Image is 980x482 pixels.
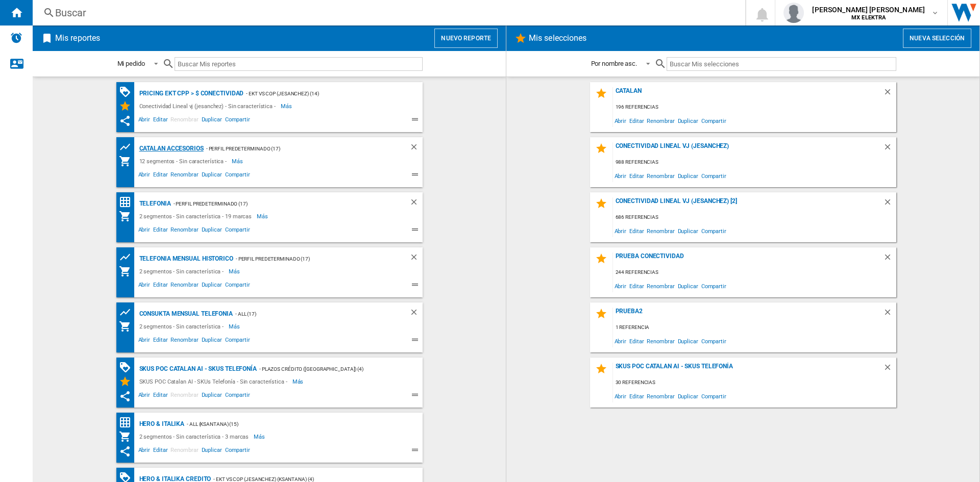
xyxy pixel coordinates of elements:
[137,280,152,292] span: Abrir
[119,86,137,98] div: Matriz de PROMOCIONES
[409,308,423,320] div: Borrar
[119,155,137,167] div: Mi colección
[224,225,252,237] span: Compartir
[645,279,676,293] span: Renombrar
[257,363,402,375] div: - Plazos Crédito ([GEOGRAPHIC_DATA]) (4)
[200,225,224,237] span: Duplicar
[152,115,169,127] span: Editar
[591,60,638,67] div: Por nombre asc.
[434,29,498,48] button: Nuevo reporte
[152,225,169,237] span: Editar
[257,210,269,222] span: Más
[229,320,241,333] span: Más
[613,169,628,183] span: Abrir
[204,142,389,155] div: - Perfil predeterminado (17)
[169,280,200,292] span: Renombrar
[645,169,676,183] span: Renombrar
[137,115,152,127] span: Abrir
[137,308,233,320] div: Consukta mensual telefonia
[409,252,423,265] div: Borrar
[137,445,152,458] span: Abrir
[119,115,131,127] ng-md-icon: Este reporte se ha compartido contigo
[613,224,628,238] span: Abrir
[676,389,700,403] span: Duplicar
[613,252,883,266] div: Prueba conectividad
[233,252,389,265] div: - Perfil predeterminado (17)
[281,100,293,112] span: Más
[119,375,137,388] div: Mis Selecciones
[676,279,700,293] span: Duplicar
[137,197,171,210] div: Telefonia
[628,224,645,238] span: Editar
[119,306,137,319] div: Cuadrícula de precios de productos
[171,197,389,210] div: - Perfil predeterminado (17)
[137,252,233,265] div: telefonia mensual historico
[700,389,728,403] span: Compartir
[137,87,244,100] div: Pricing EKT CPP > $ Conectividad
[676,334,700,348] span: Duplicar
[55,6,719,20] div: Buscar
[119,210,137,222] div: Mi colección
[645,224,676,238] span: Renombrar
[119,265,137,277] div: Mi colección
[527,29,589,48] h2: Mis selecciones
[137,170,152,182] span: Abrir
[667,57,896,71] input: Buscar Mis selecciones
[119,361,137,374] div: Matriz de PROMOCIONES
[137,100,281,112] div: Conectividad Lineal vj (jesanchez) - Sin característica -
[409,142,423,155] div: Borrar
[613,156,896,169] div: 988 referencias
[628,169,645,183] span: Editar
[243,87,402,100] div: - EKT vs Cop (jesanchez) (14)
[137,155,232,167] div: 12 segmentos - Sin característica -
[613,363,883,376] div: SKUS POC Catalan AI - SKUs Telefonía
[119,416,137,429] div: Matriz de precios
[224,170,252,182] span: Compartir
[700,114,728,128] span: Compartir
[200,390,224,402] span: Duplicar
[613,87,883,101] div: catalan
[169,390,200,402] span: Renombrar
[645,334,676,348] span: Renombrar
[700,334,728,348] span: Compartir
[137,418,185,430] div: HERO & ITALIKA
[137,265,229,277] div: 2 segmentos - Sin característica -
[119,100,137,112] div: Mis Selecciones
[53,29,102,48] h2: Mis reportes
[152,170,169,182] span: Editar
[175,57,423,71] input: Buscar Mis reportes
[119,445,131,458] ng-md-icon: Este reporte se ha compartido contigo
[119,390,131,402] ng-md-icon: Este reporte se ha compartido contigo
[152,335,169,347] span: Editar
[883,308,896,321] div: Borrar
[10,32,22,44] img: alerts-logo.svg
[613,308,883,321] div: prueba2
[613,376,896,389] div: 30 referencias
[903,29,971,48] button: Nueva selección
[676,169,700,183] span: Duplicar
[200,170,224,182] span: Duplicar
[883,363,896,376] div: Borrar
[119,251,137,264] div: Cuadrícula de precios de productos
[229,265,241,277] span: Más
[700,224,728,238] span: Compartir
[137,335,152,347] span: Abrir
[137,142,204,155] div: Catalan Accesorios
[409,197,423,210] div: Borrar
[883,197,896,211] div: Borrar
[783,3,804,23] img: profile.jpg
[169,170,200,182] span: Renombrar
[232,155,244,167] span: Más
[152,445,169,458] span: Editar
[613,197,883,211] div: Conectividad Lineal vj (jesanchez) [2]
[200,445,224,458] span: Duplicar
[224,115,252,127] span: Compartir
[254,430,266,443] span: Más
[224,445,252,458] span: Compartir
[233,308,389,320] div: - ALL (17)
[200,115,224,127] span: Duplicar
[613,266,896,279] div: 244 referencias
[883,87,896,101] div: Borrar
[200,335,224,347] span: Duplicar
[613,101,896,114] div: 196 referencias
